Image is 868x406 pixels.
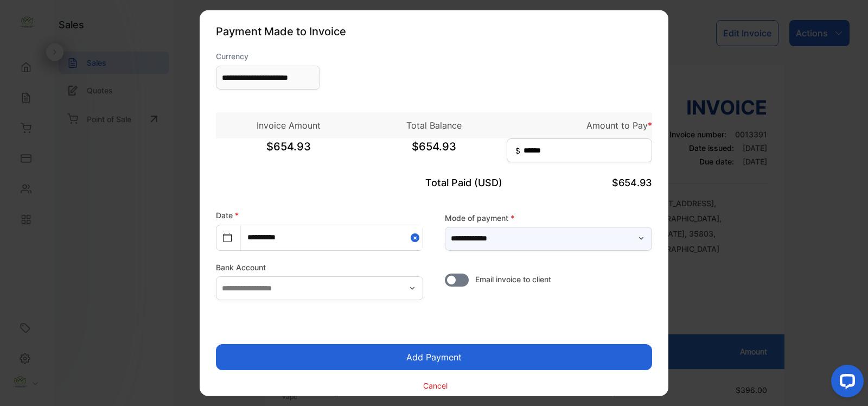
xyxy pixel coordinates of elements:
[612,177,652,188] span: $654.93
[822,360,868,406] iframe: LiveChat chat widget
[216,262,423,273] label: Bank Account
[361,119,507,132] p: Total Balance
[216,138,361,166] span: $654.93
[507,119,652,132] p: Amount to Pay
[515,145,520,156] span: $
[216,119,361,132] p: Invoice Amount
[423,379,448,391] p: Cancel
[445,212,652,223] label: Mode of payment
[361,175,507,190] p: Total Paid (USD)
[361,138,507,166] span: $654.93
[216,50,320,62] label: Currency
[475,274,551,285] span: Email invoice to client
[216,23,652,40] p: Payment Made to Invoice
[216,211,239,220] label: Date
[216,344,652,370] button: Add Payment
[411,225,423,250] button: Close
